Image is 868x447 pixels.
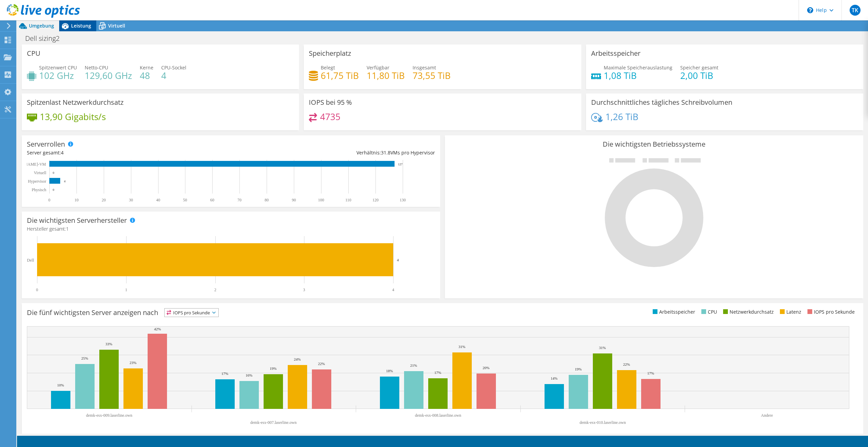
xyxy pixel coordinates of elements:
h1: Dell sizing2 [22,35,70,42]
span: 1 [66,226,69,232]
text: 19% [575,367,582,371]
h4: 61,75 TiB [321,72,359,79]
text: 120 [372,198,379,202]
text: 4 [392,287,394,292]
text: 30 [129,198,133,202]
span: Netto-CPU [85,64,108,71]
text: demk-esx-009.laserline.own [86,413,132,418]
li: Netzwerkdurchsatz [721,308,774,316]
h4: 2,00 TiB [680,72,718,79]
text: 4 [64,180,66,183]
text: 4 [397,258,399,262]
text: 2 [214,287,216,292]
text: 70 [237,198,241,202]
span: Leistung [71,22,91,29]
text: 0 [36,287,38,292]
text: 0 [53,188,54,192]
text: 80 [265,198,269,202]
text: 40 [156,198,160,202]
h4: 1,26 TiB [605,113,638,120]
text: 31% [599,346,606,350]
text: 18% [386,369,393,373]
text: 60 [210,198,214,202]
text: 1 [125,287,127,292]
text: 16% [246,373,252,377]
text: 21% [410,363,417,367]
span: TK [850,5,861,16]
h3: Speicherplatz [309,50,351,57]
span: Belegt [321,64,335,71]
text: demk-esx-007.laserline.own [250,420,297,425]
text: Hypervisor [28,179,46,184]
li: Latenz [778,308,801,316]
h3: Die wichtigsten Betriebssysteme [450,140,858,148]
h3: Arbeitsspeicher [591,50,640,57]
text: 50 [183,198,187,202]
h3: IOPS bei 95 % [309,99,352,106]
text: 0 [53,171,54,175]
li: Arbeitsspeicher [651,308,695,316]
span: CPU-Sockel [161,64,186,71]
h4: 1,08 TiB [604,72,672,79]
span: Maximale Speicherauslastung [604,64,672,71]
text: 10 [74,198,79,202]
span: 31.8 [381,149,390,156]
text: 110 [345,198,351,202]
h4: 129,60 GHz [85,72,132,79]
text: 14% [551,376,557,380]
text: 20 [102,198,106,202]
h3: CPU [27,50,40,57]
h4: 4 [161,72,186,79]
span: IOPS pro Sekunde [165,309,218,317]
h4: 13,90 Gigabits/s [40,113,106,120]
text: 17% [434,370,441,375]
span: Umgebung [29,22,54,29]
h4: 48 [140,72,153,79]
text: 10% [57,383,64,387]
text: 90 [292,198,296,202]
text: 22% [318,362,325,366]
text: 127 [398,163,403,166]
h3: Durchschnittliches tägliches Schreibvolumen [591,99,732,106]
h4: 73,55 TiB [413,72,451,79]
h4: 102 GHz [39,72,77,79]
text: 23% [130,361,136,365]
div: Verhältnis: VMs pro Hypervisor [231,149,435,156]
text: 130 [400,198,406,202]
text: 25% [81,356,88,360]
text: 22% [623,362,630,366]
text: Virtuell [34,170,46,175]
span: Virtuell [108,22,125,29]
text: 17% [647,371,654,375]
text: demk-esx-010.laserline.own [580,420,626,425]
h3: Die wichtigsten Serverhersteller [27,217,127,224]
text: 0 [48,198,50,202]
span: Verfügbar [367,64,389,71]
h4: 11,80 TiB [367,72,405,79]
h3: Spitzenlast Netzwerkdurchsatz [27,99,123,106]
span: 4 [61,149,64,156]
text: 17% [221,371,228,376]
text: 20% [483,366,489,370]
li: CPU [700,308,717,316]
text: 31% [458,345,465,349]
text: 19% [270,366,277,370]
text: Physisch [32,187,46,192]
text: Andere [761,413,773,418]
li: IOPS pro Sekunde [806,308,855,316]
text: 100 [318,198,324,202]
h4: Hersteller gesamt: [27,225,435,233]
span: Kerne [140,64,153,71]
span: Insgesamt [413,64,436,71]
text: 42% [154,327,161,331]
div: Server gesamt: [27,149,231,156]
span: Spitzenwert CPU [39,64,77,71]
text: demk-esx-008.laserline.own [415,413,461,418]
span: Speicher gesamt [680,64,718,71]
text: Dell [27,258,34,263]
text: 3 [303,287,305,292]
h4: 4735 [320,113,340,120]
h3: Serverrollen [27,140,65,148]
text: 24% [294,357,301,361]
svg: \n [807,7,813,13]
